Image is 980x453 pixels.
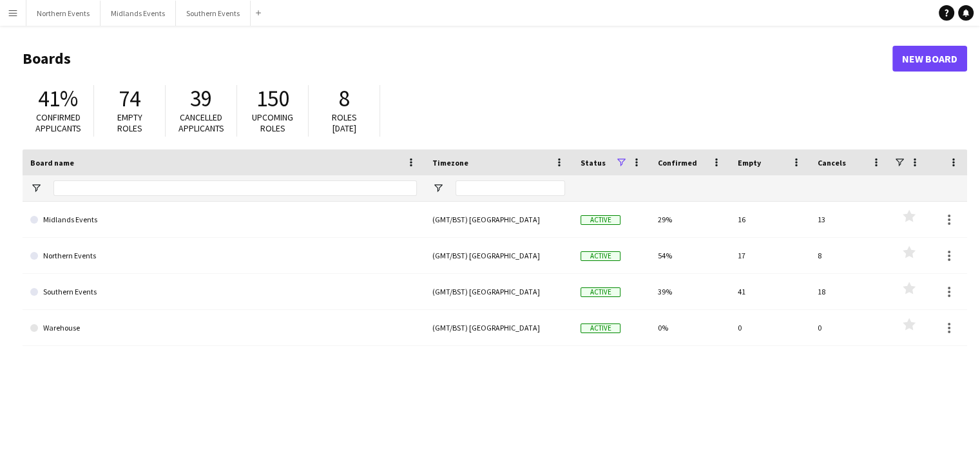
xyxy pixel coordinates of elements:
div: (GMT/BST) [GEOGRAPHIC_DATA] [425,202,573,237]
div: 0 [730,310,810,345]
div: 18 [810,274,890,309]
div: 13 [810,202,890,237]
span: Cancelled applicants [178,111,224,134]
span: Cancels [818,158,846,168]
span: 74 [119,84,140,113]
button: Open Filter Menu [30,182,42,194]
span: Active [581,323,620,333]
span: Status [581,158,606,168]
div: 16 [730,202,810,237]
span: 150 [256,84,289,113]
span: Timezone [432,158,468,168]
span: Active [581,287,620,297]
a: New Board [892,46,967,72]
h1: Boards [23,49,892,68]
div: (GMT/BST) [GEOGRAPHIC_DATA] [425,310,573,345]
span: Board name [30,158,74,168]
button: Northern Events [26,1,101,26]
div: (GMT/BST) [GEOGRAPHIC_DATA] [425,238,573,273]
span: Upcoming roles [252,111,293,134]
div: 0% [650,310,730,345]
div: 0 [810,310,890,345]
input: Board name Filter Input [53,180,417,196]
a: Northern Events [30,238,417,274]
span: 41% [38,84,78,113]
button: Southern Events [176,1,251,26]
div: 17 [730,238,810,273]
span: 8 [339,84,350,113]
span: Empty roles [117,111,142,134]
div: 39% [650,274,730,309]
a: Warehouse [30,310,417,346]
span: Confirmed applicants [35,111,81,134]
div: 54% [650,238,730,273]
span: 39 [190,84,212,113]
span: Active [581,251,620,261]
a: Southern Events [30,274,417,310]
div: 41 [730,274,810,309]
a: Midlands Events [30,202,417,238]
span: Confirmed [658,158,697,168]
span: Empty [738,158,761,168]
div: 8 [810,238,890,273]
button: Midlands Events [101,1,176,26]
div: 29% [650,202,730,237]
input: Timezone Filter Input [456,180,565,196]
button: Open Filter Menu [432,182,444,194]
span: Roles [DATE] [332,111,357,134]
span: Active [581,215,620,225]
div: (GMT/BST) [GEOGRAPHIC_DATA] [425,274,573,309]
